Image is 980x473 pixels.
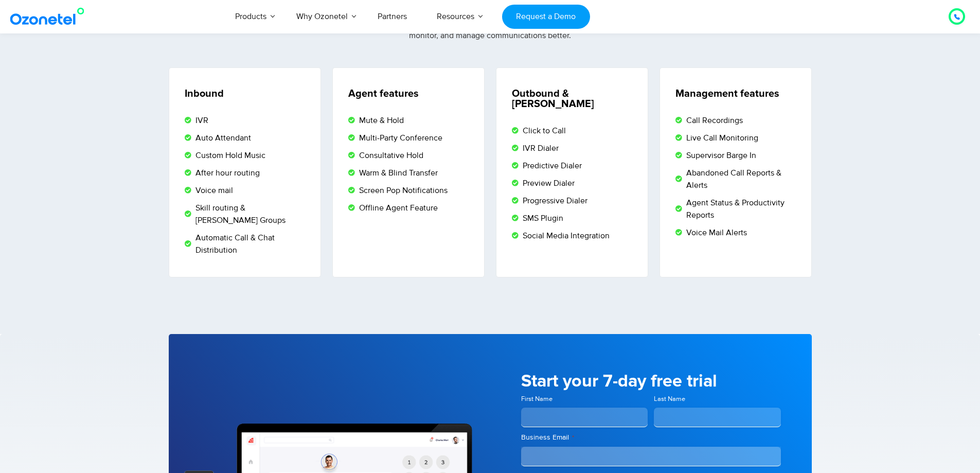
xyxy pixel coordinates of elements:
[520,160,582,172] span: Predictive Dialer
[357,184,448,197] span: Screen Pop Notifications
[193,167,260,179] span: After hour routing
[357,132,442,144] span: Multi-Party Conference
[193,114,208,127] span: IVR
[521,432,781,443] label: Business Email
[520,212,563,224] span: SMS Plugin
[312,18,668,41] span: Making and receiving calls isn’t enough. Ozonetel has all the features you need to route, distrib...
[348,89,471,99] h5: Agent features
[521,394,648,404] label: First Name
[654,394,781,404] label: Last Name
[520,195,587,207] span: Progressive Dialer
[521,373,781,390] h5: Start your 7-day free trial
[684,226,747,239] span: Voice Mail Alerts
[520,125,566,137] span: Click to Call
[193,232,308,256] span: Automatic Call & Chat Distribution
[357,202,438,214] span: Offline Agent Feature
[185,89,308,99] h5: Inbound
[520,142,559,154] span: IVR Dialer
[357,167,438,179] span: Warm & Blind Transfer
[502,5,590,29] a: Request a Demo
[193,149,265,162] span: Custom Hold Music
[684,167,798,191] span: Abandoned Call Reports & Alerts
[684,149,756,162] span: Supervisor Barge In
[193,132,251,144] span: Auto Attendant
[675,89,798,99] h5: Management features
[357,114,404,127] span: Mute & Hold
[684,132,758,144] span: Live Call Monitoring
[512,89,635,109] h5: Outbound & [PERSON_NAME]
[520,230,610,242] span: Social Media Integration
[357,149,423,162] span: Consultative Hold
[193,184,233,197] span: Voice mail
[520,177,575,189] span: Preview Dialer
[684,114,743,127] span: Call Recordings
[684,197,798,221] span: Agent Status & Productivity Reports
[193,202,308,226] span: Skill routing & [PERSON_NAME] Groups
